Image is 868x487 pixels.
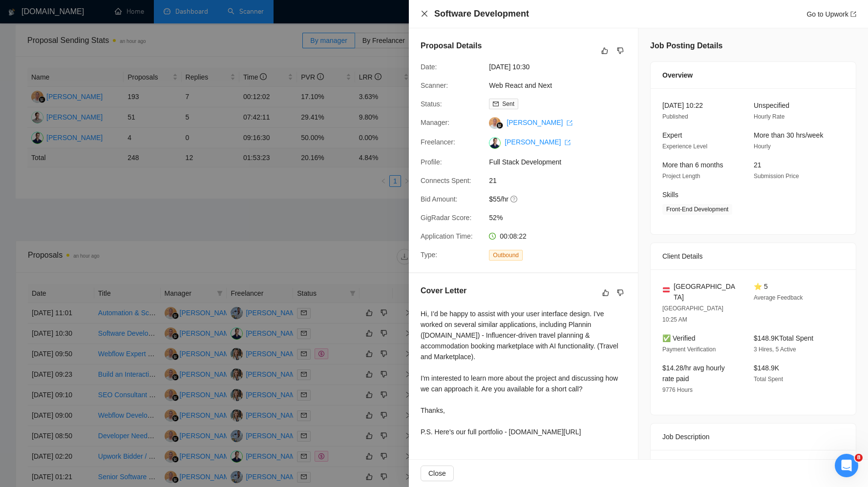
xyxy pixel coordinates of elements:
span: Submission Price [754,173,799,180]
img: 🇦🇹 [663,286,670,293]
h5: Proposal Details [421,40,482,52]
span: Unspecified [754,101,789,109]
span: 8 [855,454,863,462]
span: Hourly [754,143,771,150]
span: Average Feedback [754,294,803,301]
span: Hourly Rate [754,113,784,120]
span: Date: [421,63,437,71]
span: 00:08:22 [500,232,527,240]
a: Go to Upworkexport [806,10,856,18]
span: Close [428,468,446,479]
span: [GEOGRAPHIC_DATA] [674,281,738,303]
span: Outbound [489,250,523,261]
span: Scanner: [421,81,448,89]
span: dislike [617,289,624,297]
span: like [601,47,608,55]
span: [DATE] 10:22 [662,101,703,109]
div: Hi, I’d be happy to assist with your user interface design. I've worked on several similar applic... [421,308,626,437]
button: like [599,45,611,57]
span: Project Length [662,173,700,180]
span: $14.28/hr avg hourly rate paid [662,364,725,383]
h5: Job Posting Details [650,40,722,52]
span: Application Time: [421,232,473,240]
span: 52% [489,212,635,223]
span: 21 [754,161,762,169]
span: $148.9K [754,364,779,372]
span: $148.9K Total Spent [754,334,813,342]
span: More than 6 months [662,161,723,169]
span: mail [493,101,499,107]
span: 21 [489,175,635,186]
span: Expert [662,131,682,139]
span: Profile: [421,158,442,166]
span: ✅ Verified [662,334,696,342]
span: [DATE] 10:30 [489,61,635,72]
button: dislike [614,45,626,57]
button: like [600,287,612,299]
span: Status: [421,100,442,108]
span: 3 Hires, 5 Active [754,346,796,353]
span: like [602,289,609,297]
div: Job Description [662,424,844,450]
span: Type: [421,251,437,259]
iframe: Intercom live chat [835,454,858,477]
span: [GEOGRAPHIC_DATA] 10:25 AM [662,305,723,323]
span: Sent [502,101,514,107]
a: [PERSON_NAME] export [505,138,571,146]
span: Front-End Development [662,204,732,215]
span: Overview [662,70,693,81]
span: Full Stack Development [489,157,635,167]
span: Experience Level [662,143,707,150]
a: [PERSON_NAME] export [507,119,572,126]
a: Web React and Next [489,81,552,89]
span: Bid Amount: [421,195,458,203]
span: More than 30 hrs/week [754,131,823,139]
span: Manager: [421,119,449,126]
span: GigRadar Score: [421,214,471,222]
h4: Software Development [434,8,529,20]
span: Published [662,113,688,120]
span: Connects Spent: [421,177,471,184]
span: Skills [662,191,678,199]
button: dislike [614,287,626,299]
span: 9776 Hours [662,386,693,393]
span: clock-circle [489,233,496,240]
h5: Cover Letter [421,285,466,297]
span: Freelancer: [421,138,455,146]
span: export [565,140,571,145]
button: Close [421,466,454,481]
span: Payment Verification [662,346,716,353]
span: close [421,10,428,18]
span: export [850,11,856,17]
span: ⭐ 5 [754,283,768,290]
img: gigradar-bm.png [496,122,503,129]
img: c1j27oS9fmfKPeS7Q5jflJX_arFTDMkwW-V-NzSYT3T8GG-PxuHr0aC4406Y-beAsu [489,137,501,149]
span: Total Spent [754,376,783,383]
span: $55/hr [489,194,635,204]
span: question-circle [510,195,518,203]
div: Client Details [662,243,844,269]
button: Close [421,10,428,18]
span: dislike [617,47,624,55]
span: export [567,120,572,126]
